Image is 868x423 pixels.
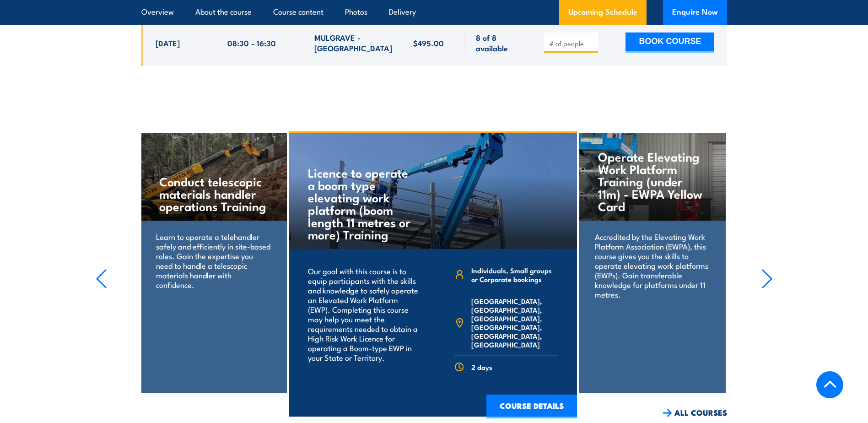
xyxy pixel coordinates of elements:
[471,297,558,349] span: [GEOGRAPHIC_DATA], [GEOGRAPHIC_DATA], [GEOGRAPHIC_DATA], [GEOGRAPHIC_DATA], [GEOGRAPHIC_DATA], [G...
[308,266,421,362] p: Our goal with this course is to equip participants with the skills and knowledge to safely operat...
[663,407,727,418] a: ALL COURSES
[159,175,268,212] h4: Conduct telescopic materials handler operations Training
[227,38,276,48] span: 08:30 - 16:30
[549,39,595,48] input: # of people
[156,38,180,48] span: [DATE]
[471,363,492,371] span: 2 days
[476,32,524,54] span: 8 of 8 available
[314,32,393,54] span: MULGRAVE - [GEOGRAPHIC_DATA]
[413,38,444,48] span: $495.00
[598,150,706,212] h4: Operate Elevating Work Platform Training (under 11m) - EWPA Yellow Card
[308,166,415,240] h4: Licence to operate a boom type elevating work platform (boom length 11 metres or more) Training
[486,395,577,418] a: COURSE DETAILS
[471,266,558,283] span: Individuals, Small groups or Corporate bookings
[625,33,714,53] button: BOOK COURSE
[156,232,271,289] p: Learn to operate a telehandler safely and efficiently in site-based roles. Gain the expertise you...
[595,232,710,299] p: Accredited by the Elevating Work Platform Association (EWPA), this course gives you the skills to...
